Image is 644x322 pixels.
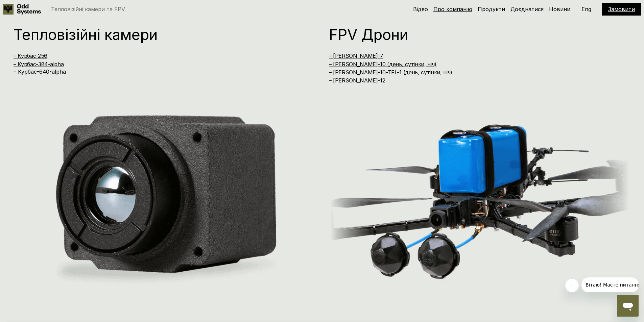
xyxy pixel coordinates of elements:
a: – [PERSON_NAME]-12 [329,77,385,84]
a: Замовити [608,6,635,13]
a: Продукти [478,6,505,13]
a: – Курбас-384-alpha [14,61,64,68]
p: Eng [581,6,591,12]
a: – [PERSON_NAME]-10 (день, сутінки, ніч) [329,61,437,68]
p: Тепловізійні камери та FPV [51,6,125,12]
a: – [PERSON_NAME]-7 [329,52,384,59]
a: – Курбас-640-alpha [14,68,66,75]
iframe: Закрити повідомлення [565,279,579,292]
iframe: Кнопка для запуску вікна повідомлень [617,295,639,317]
a: Доєднатися [510,6,544,13]
a: Відео [413,6,428,13]
a: – [PERSON_NAME]-10-TFL-1 (день, сутінки, ніч) [329,69,453,76]
h1: Тепловізійні камери [14,27,297,42]
span: Вітаю! Маєте питання? [4,5,62,10]
a: Про компанію [433,6,472,13]
iframe: Повідомлення від компанії [581,277,639,292]
h1: FPV Дрони [329,27,613,42]
a: – Курбас-256 [14,52,47,59]
a: Новини [549,6,570,13]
